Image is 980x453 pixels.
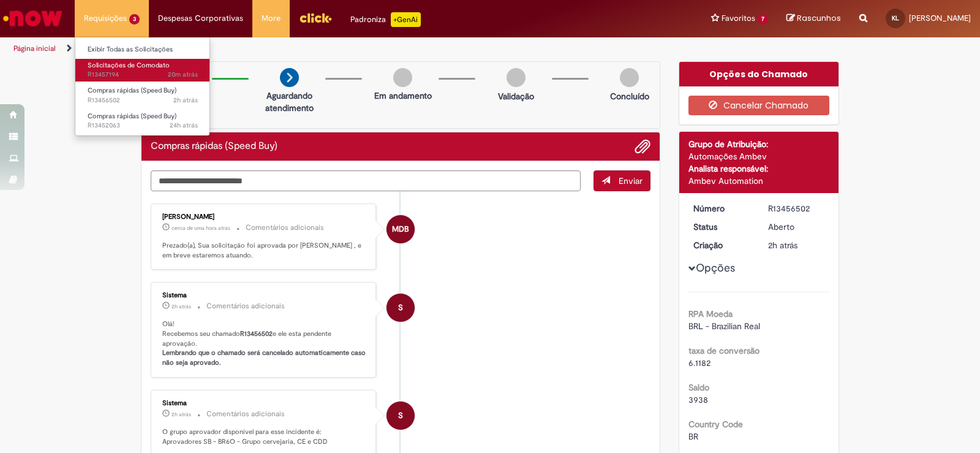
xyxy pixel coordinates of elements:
[162,348,367,367] b: Lembrando que o chamado será cancelado automaticamente caso não seja aprovado.
[594,170,650,191] button: Enviar
[88,86,176,95] span: Compras rápidas (Speed Buy)
[768,240,797,251] time: 28/08/2025 10:07:30
[688,175,830,187] div: Ambev Automation
[688,394,708,405] span: 3938
[758,14,768,25] span: 7
[173,96,198,105] time: 28/08/2025 10:07:32
[386,294,415,322] div: System
[162,241,366,260] p: Prezado(a), Sua solicitação foi aprovada por [PERSON_NAME] , e em breve estaremos atuando.
[170,121,198,130] span: 24h atrás
[171,303,191,310] time: 28/08/2025 10:07:43
[171,411,191,418] time: 28/08/2025 10:07:39
[688,162,830,175] div: Analista responsável:
[684,221,759,233] dt: Status
[768,239,825,251] div: 28/08/2025 10:07:30
[171,303,191,310] span: 2h atrás
[635,139,650,154] button: Adicionar anexos
[88,61,170,70] span: Solicitações de Comodato
[391,12,421,27] p: +GenAi
[688,308,733,319] b: RPA Moeda
[206,301,285,311] small: Comentários adicionais
[173,96,198,105] span: 2h atrás
[768,202,825,215] div: R13456502
[386,402,415,430] div: System
[162,292,366,299] div: Sistema
[620,68,639,87] img: img-circle-grey.png
[75,84,210,107] a: Aberto R13456502 : Compras rápidas (Speed Buy)
[162,213,366,221] div: [PERSON_NAME]
[386,215,415,243] div: Matheus De Barros Giampaoli
[171,411,191,418] span: 2h atrás
[162,427,366,446] p: O grupo aprovador disponível para esse incidente é: Aprovadores SB - BR6O - Grupo cervejaria, CE ...
[350,12,421,27] div: Padroniza
[170,121,198,130] time: 27/08/2025 11:54:09
[610,90,649,102] p: Concluído
[158,12,243,25] span: Despesas Corporativas
[168,70,198,79] span: 20m atrás
[688,321,760,332] span: BRL - Brazilian Real
[398,293,403,322] span: S
[75,43,210,56] a: Exibir Todas as Solicitações
[722,12,755,25] span: Favoritos
[507,68,526,87] img: img-circle-grey.png
[688,345,759,356] b: taxa de conversão
[88,112,176,121] span: Compras rápidas (Speed Buy)
[84,12,127,25] span: Requisições
[684,239,759,251] dt: Criação
[280,68,299,87] img: arrow-next.png
[88,96,198,105] span: R13456502
[129,14,140,25] span: 3
[688,150,830,162] div: Automações Ambev
[688,138,830,150] div: Grupo de Atribuição:
[262,12,281,25] span: More
[13,44,56,53] a: Página inicial
[688,382,709,393] b: Saldo
[151,141,277,152] h2: Compras rápidas (Speed Buy) Histórico de tíquete
[909,13,971,23] span: [PERSON_NAME]
[688,419,743,430] b: Country Code
[206,409,285,419] small: Comentários adicionais
[171,224,230,232] span: cerca de uma hora atrás
[393,68,412,87] img: img-circle-grey.png
[299,9,332,27] img: click_logo_yellow_360x200.png
[374,89,432,102] p: Em andamento
[168,70,198,79] time: 28/08/2025 11:29:41
[162,319,366,368] p: Olá! Recebemos seu chamado e ele esta pendente aprovação.
[1,6,64,31] img: ServiceNow
[688,357,710,368] span: 6.1182
[797,12,841,24] span: Rascunhos
[619,175,643,186] span: Enviar
[768,240,797,251] span: 2h atrás
[688,96,830,115] button: Cancelar Chamado
[768,221,825,233] div: Aberto
[88,70,198,80] span: R13457194
[162,400,366,407] div: Sistema
[688,431,698,442] span: BR
[246,223,324,233] small: Comentários adicionais
[9,37,644,60] ul: Trilhas de página
[498,90,534,102] p: Validação
[679,62,839,86] div: Opções do Chamado
[171,224,230,232] time: 28/08/2025 10:32:28
[260,89,319,114] p: Aguardando atendimento
[786,13,841,25] a: Rascunhos
[151,170,581,191] textarea: Digite sua mensagem aqui...
[75,59,210,82] a: Aberto R13457194 : Solicitações de Comodato
[398,401,403,430] span: S
[75,110,210,132] a: Aberto R13452063 : Compras rápidas (Speed Buy)
[684,202,759,215] dt: Número
[240,329,273,338] b: R13456502
[88,121,198,131] span: R13452063
[392,215,409,244] span: MDB
[75,37,210,136] ul: Requisições
[892,14,899,22] span: KL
